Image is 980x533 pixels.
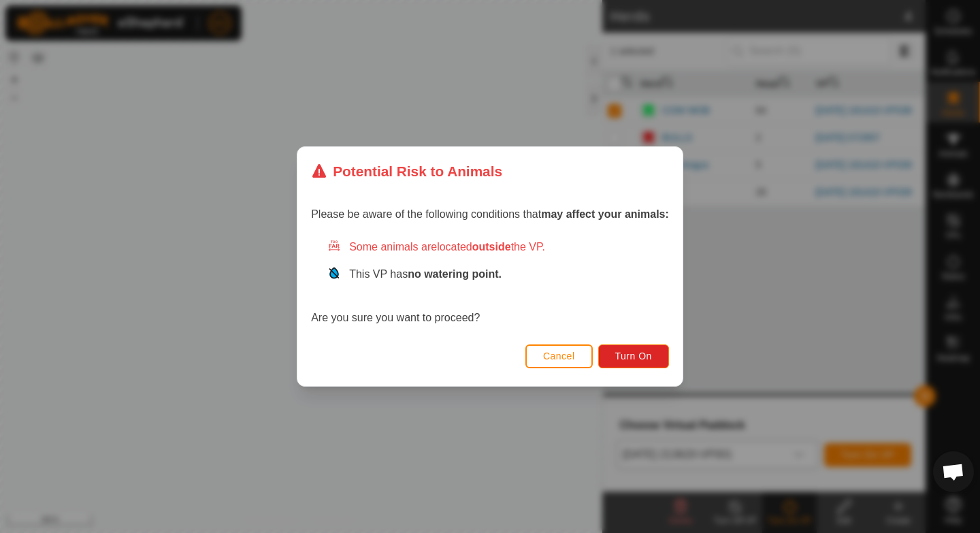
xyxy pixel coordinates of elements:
[327,239,669,255] div: Some animals are
[437,241,545,253] span: located the VP.
[543,351,575,361] span: Cancel
[311,161,502,182] div: Potential Risk to Animals
[541,208,669,220] strong: may affect your animals:
[349,268,502,280] span: This VP has
[311,208,669,220] span: Please be aware of the following conditions that
[311,239,669,326] div: Are you sure you want to proceed?
[598,344,669,368] button: Turn On
[472,241,511,253] strong: outside
[933,451,974,492] div: Open chat
[615,351,652,361] span: Turn On
[408,268,502,280] strong: no watering point.
[525,344,593,368] button: Cancel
